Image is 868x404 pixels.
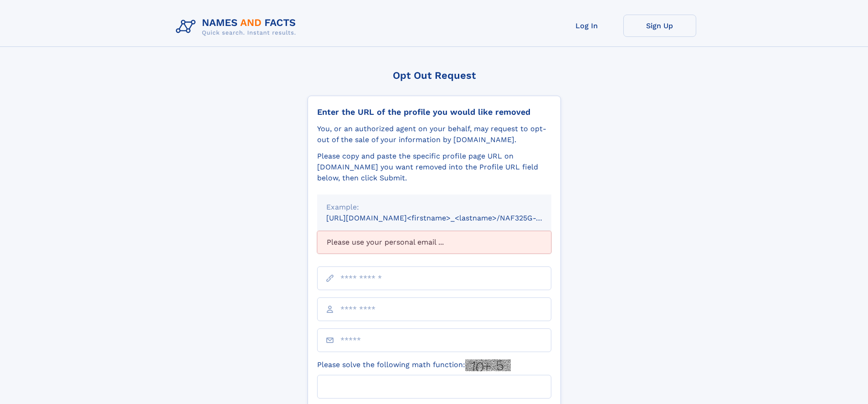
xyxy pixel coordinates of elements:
div: Opt Out Request [308,70,561,81]
label: Please solve the following math function: [317,359,511,371]
img: Logo Names and Facts [172,15,303,39]
div: Please copy and paste the specific profile page URL on [DOMAIN_NAME] you want removed into the Pr... [317,151,551,184]
a: Sign Up [623,15,696,37]
small: [URL][DOMAIN_NAME]<firstname>_<lastname>/NAF325G-xxxxxxxx [326,214,569,222]
div: Please use your personal email ... [317,231,551,254]
div: Enter the URL of the profile you would like removed [317,107,551,117]
div: Example: [326,202,542,213]
div: You, or an authorized agent on your behalf, may request to opt-out of the sale of your informatio... [317,123,551,145]
a: Log In [550,15,623,37]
